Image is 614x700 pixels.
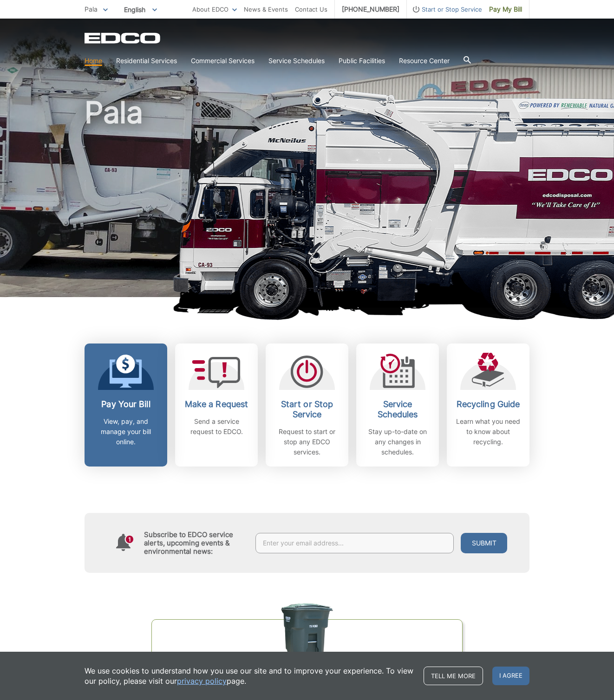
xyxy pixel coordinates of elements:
h2: Make a Request [182,399,251,409]
p: Learn what you need to know about recycling. [454,416,523,447]
p: Stay up-to-date on any changes in schedules. [363,427,432,457]
a: EDCD logo. Return to the homepage. [85,32,162,44]
h2: Recycling Guide [454,399,523,409]
span: English [117,2,164,17]
p: Send a service request to EDCO. [182,416,251,437]
h2: Service Schedules [363,399,432,420]
a: News & Events [244,4,288,14]
h1: Pala [85,97,529,301]
a: Make a Request Send a service request to EDCO. [175,344,258,467]
a: Service Schedules [268,56,325,66]
span: Pala [85,5,98,13]
a: Service Schedules Stay up-to-date on any changes in schedules. [356,344,439,467]
h2: Start or Stop Service [273,399,341,420]
p: Request to start or stop any EDCO services. [273,427,341,457]
a: Residential Services [116,56,177,66]
span: I agree [492,667,529,685]
a: Recycling Guide Learn what you need to know about recycling. [447,344,529,467]
a: Pay Your Bill View, pay, and manage your bill online. [85,344,167,467]
h2: Pay Your Bill [91,399,160,409]
p: We use cookies to understand how you use our site and to improve your experience. To view our pol... [85,666,414,686]
a: Commercial Services [191,56,255,66]
a: Resource Center [399,56,450,66]
p: View, pay, and manage your bill online. [91,416,160,447]
button: Submit [461,533,507,553]
a: Tell me more [424,667,483,685]
a: Public Facilities [339,56,385,66]
input: Enter your email address... [255,533,454,553]
a: Contact Us [295,4,327,14]
a: Home [85,56,102,66]
a: privacy policy [177,676,227,686]
span: Pay My Bill [489,4,522,14]
h4: Subscribe to EDCO service alerts, upcoming events & environmental news: [144,531,246,556]
a: About EDCO [192,4,237,14]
